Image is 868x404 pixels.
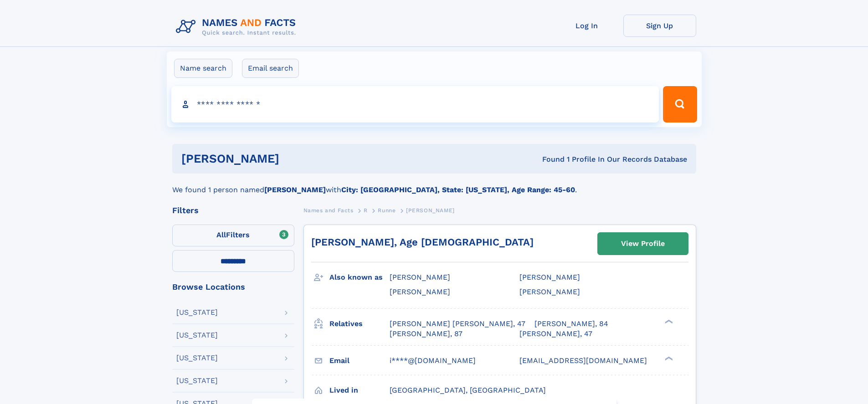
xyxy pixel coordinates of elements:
div: View Profile [621,233,665,254]
a: [PERSON_NAME], 84 [534,319,608,329]
span: [PERSON_NAME] [390,287,450,296]
a: View Profile [598,233,688,255]
h3: Lived in [329,383,390,398]
h3: Email [329,353,390,368]
div: ❯ [663,318,673,324]
div: [US_STATE] [176,332,218,339]
a: Names and Facts [303,205,354,216]
a: [PERSON_NAME], Age [DEMOGRAPHIC_DATA] [311,236,534,248]
div: Filters [172,206,294,215]
div: [US_STATE] [176,354,218,362]
h3: Also known as [329,270,390,285]
b: City: [GEOGRAPHIC_DATA], State: [US_STATE], Age Range: 45-60 [341,185,575,194]
div: [US_STATE] [176,377,218,384]
a: [PERSON_NAME], 87 [390,329,462,339]
span: Runne [378,207,395,214]
img: Logo Names and Facts [172,15,303,39]
span: [PERSON_NAME] [406,207,455,214]
a: Runne [378,205,395,216]
span: [PERSON_NAME] [390,273,450,281]
label: Name search [174,59,232,78]
div: ❯ [663,355,673,361]
b: [PERSON_NAME] [264,185,326,194]
label: Filters [172,225,294,246]
span: [PERSON_NAME] [519,287,580,296]
a: [PERSON_NAME], 47 [519,329,592,339]
div: [US_STATE] [176,309,218,316]
a: R [364,205,368,216]
span: All [216,230,226,239]
button: Search Button [663,86,697,123]
div: Browse Locations [172,283,294,291]
a: Sign Up [623,15,696,37]
span: [EMAIL_ADDRESS][DOMAIN_NAME] [519,356,647,365]
div: Found 1 Profile In Our Records Database [411,154,687,164]
span: [PERSON_NAME] [519,273,580,281]
input: search input [171,86,659,123]
div: We found 1 person named with . [172,174,696,195]
h1: [PERSON_NAME] [181,153,411,164]
h3: Relatives [329,316,390,332]
a: [PERSON_NAME] [PERSON_NAME], 47 [390,319,525,329]
a: Log In [550,15,623,37]
span: [GEOGRAPHIC_DATA], [GEOGRAPHIC_DATA] [390,386,546,394]
span: R [364,207,368,214]
label: Email search [242,59,299,78]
